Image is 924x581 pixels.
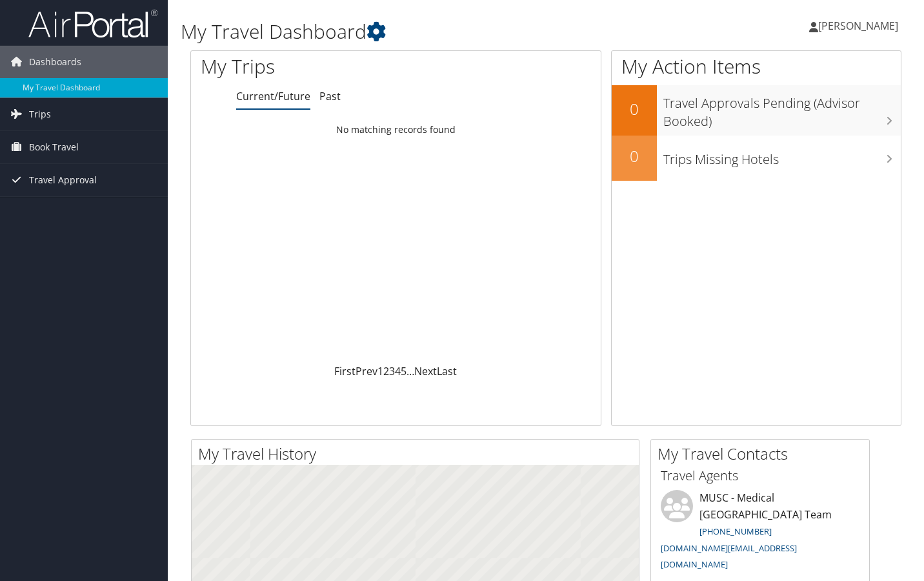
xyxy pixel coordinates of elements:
span: … [407,364,414,378]
h2: 0 [612,145,657,167]
a: First [334,364,356,378]
a: 5 [401,364,407,378]
a: 4 [395,364,401,378]
span: Dashboards [29,46,81,78]
h2: 0 [612,98,657,120]
a: Last [437,364,457,378]
h3: Travel Approvals Pending (Advisor Booked) [663,88,901,130]
a: 1 [377,364,383,378]
a: Current/Future [236,89,310,103]
span: Book Travel [29,131,79,163]
h3: Travel Agents [661,467,859,485]
img: airportal-logo.png [28,8,157,39]
a: 0Travel Approvals Pending (Advisor Booked) [612,85,901,135]
span: [PERSON_NAME] [818,19,898,33]
h1: My Trips [201,53,420,80]
a: 2 [383,364,389,378]
span: Travel Approval [29,164,97,196]
a: [DOMAIN_NAME][EMAIL_ADDRESS][DOMAIN_NAME] [661,542,797,571]
h1: My Travel Dashboard [181,18,668,45]
a: Past [319,89,341,103]
h2: My Travel History [198,443,639,465]
a: [PERSON_NAME] [809,6,911,45]
h3: Trips Missing Hotels [663,144,901,168]
a: 3 [389,364,395,378]
a: Prev [356,364,377,378]
li: MUSC - Medical [GEOGRAPHIC_DATA] Team [654,490,866,576]
a: Next [414,364,437,378]
td: No matching records found [191,118,601,141]
h1: My Action Items [612,53,901,80]
h2: My Travel Contacts [658,443,869,465]
a: 0Trips Missing Hotels [612,136,901,181]
a: [PHONE_NUMBER] [699,525,772,537]
span: Trips [29,98,51,130]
